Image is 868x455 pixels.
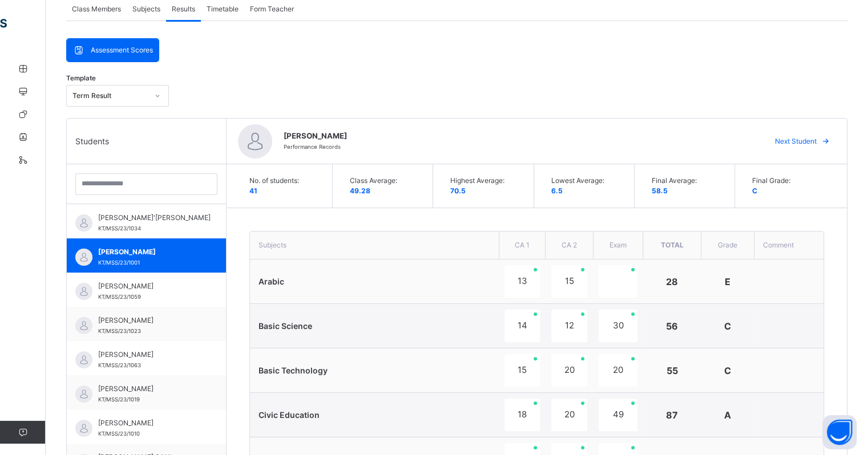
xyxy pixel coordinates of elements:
img: default.svg [75,420,92,437]
span: Lowest Average: [551,176,623,186]
span: 55 [667,365,678,376]
span: Students [75,135,109,147]
img: default.svg [75,351,92,368]
div: 20 [599,354,637,387]
span: Basic Technology [259,365,328,375]
span: Arabic [259,277,284,286]
img: default.svg [75,214,92,231]
span: [PERSON_NAME] [98,315,200,326]
span: Performance Records [284,144,341,150]
span: Template [66,74,96,83]
div: 20 [551,354,587,387]
span: 28 [666,276,678,287]
span: [PERSON_NAME] [98,384,200,394]
span: 56 [666,320,678,332]
div: 20 [551,399,587,431]
div: 30 [599,310,637,342]
span: Basic Science [259,321,312,331]
div: 15 [504,354,540,387]
span: E [725,276,730,287]
div: 15 [551,265,587,298]
span: 87 [666,409,678,421]
span: KT/MSS/23/1034 [98,225,141,231]
span: KT/MSS/23/1059 [98,294,141,300]
span: A [724,409,731,421]
span: Highest Average: [450,176,522,186]
span: 70.5 [450,186,466,195]
span: Total [661,241,684,249]
img: default.svg [75,249,92,266]
span: Final Average: [652,176,723,186]
th: Grade [701,231,754,259]
span: Assessment Scores [91,45,153,55]
span: KT/MSS/23/1010 [98,430,140,437]
span: 58.5 [652,186,668,195]
div: 12 [551,310,587,342]
span: 6.5 [551,186,563,195]
img: default.svg [75,317,92,334]
span: Timetable [207,4,239,14]
span: [PERSON_NAME] [98,418,200,428]
span: Civic Education [259,410,320,420]
span: C [724,365,731,376]
span: KT/MSS/23/1023 [98,328,141,334]
div: 49 [599,399,637,431]
span: Next Student [775,136,817,147]
button: Open asap [822,415,857,449]
span: Class Average: [350,176,421,186]
span: [PERSON_NAME]'[PERSON_NAME] [98,213,211,223]
span: [PERSON_NAME] [98,247,200,257]
span: [PERSON_NAME] [98,281,200,291]
span: Form Teacher [250,4,294,14]
span: No. of students: [249,176,321,186]
img: default.svg [75,385,92,403]
span: 49.28 [350,186,370,195]
span: Final Grade: [752,176,824,186]
span: 41 [249,186,257,195]
span: KT/MSS/23/1063 [98,362,141,368]
th: Exam [593,231,643,259]
span: Results [172,4,195,14]
div: 13 [504,265,540,298]
th: Comment [754,231,823,259]
th: Subjects [250,231,499,259]
span: KT/MSS/23/1019 [98,396,140,403]
img: default.svg [75,283,92,300]
div: Term Result [72,91,148,101]
span: KT/MSS/23/1001 [98,259,140,266]
span: C [752,186,757,195]
span: Subjects [132,4,160,14]
span: [PERSON_NAME] [284,131,754,142]
span: C [724,320,731,332]
th: CA 1 [499,231,546,259]
div: 18 [504,399,540,431]
th: CA 2 [546,231,593,259]
span: [PERSON_NAME] [98,350,200,360]
img: default.svg [238,124,272,159]
span: Class Members [72,4,121,14]
div: 14 [504,310,540,342]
